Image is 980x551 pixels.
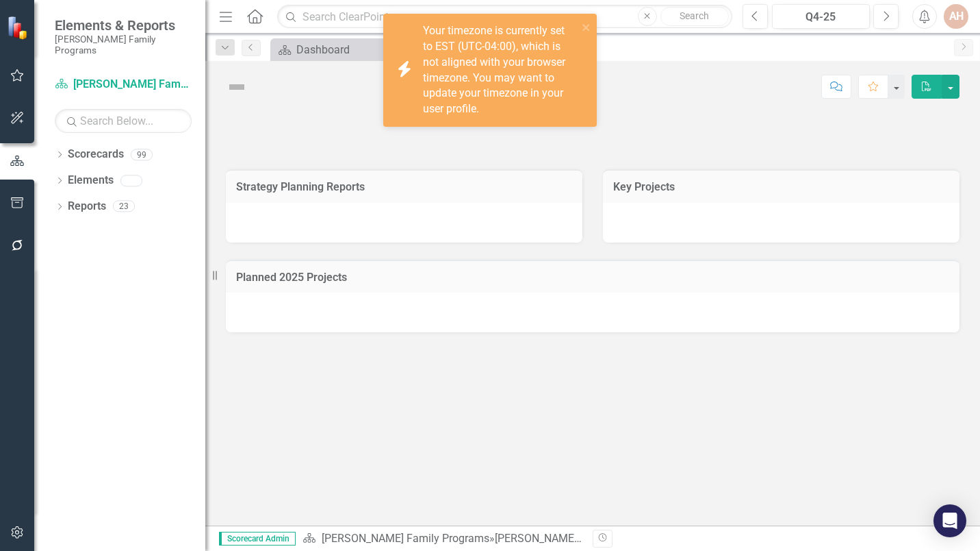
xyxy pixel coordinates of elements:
[613,181,949,193] h3: Key Projects
[777,9,865,25] div: Q4-25
[55,77,192,93] a: [PERSON_NAME] Family Programs
[322,532,489,545] a: [PERSON_NAME] Family Programs
[680,10,709,21] span: Search
[55,109,192,133] input: Search Below...
[131,149,153,160] div: 99
[495,532,623,545] div: [PERSON_NAME] Overview
[55,34,192,56] small: [PERSON_NAME] Family Programs
[296,41,387,58] div: Dashboard
[55,17,192,34] span: Elements & Reports
[944,4,968,29] button: AH
[236,271,949,284] h3: Planned 2025 Projects
[219,532,296,546] span: Scorecard Admin
[277,5,732,29] input: Search ClearPoint...
[226,76,248,98] img: Not Defined
[274,41,387,58] a: Dashboard
[302,531,582,547] div: »
[582,19,591,35] button: close
[772,4,870,29] button: Q4-25
[933,504,966,537] div: Open Intercom Messenger
[660,7,729,26] button: Search
[7,16,31,40] img: ClearPoint Strategy
[113,201,135,212] div: 23
[68,199,106,215] a: Reports
[68,147,124,162] a: Scorecards
[68,173,114,188] a: Elements
[423,23,578,117] div: Your timezone is currently set to EST (UTC-04:00), which is not aligned with your browser timezon...
[236,181,572,193] h3: Strategy Planning Reports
